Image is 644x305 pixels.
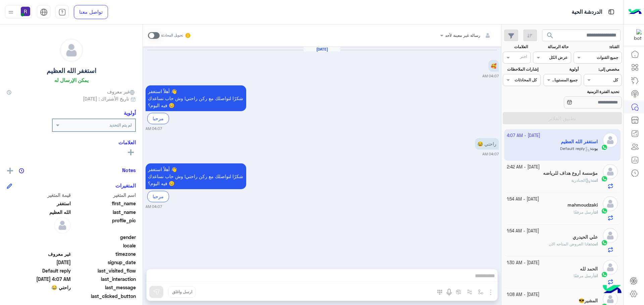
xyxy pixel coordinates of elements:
[146,204,162,209] small: 04:07 AM
[607,8,615,16] img: tab
[503,44,528,50] label: العلامات
[601,175,608,182] img: WhatsApp
[7,293,71,300] span: null
[7,168,13,174] img: add
[591,241,598,246] b: :
[72,234,136,241] span: gender
[603,164,618,179] img: defaultAdmin.png
[147,113,169,124] div: مرحبا
[7,242,71,249] span: null
[549,241,591,246] span: هادا العروض المتاحه الان
[72,242,136,249] span: locale
[161,33,183,38] small: تحويل المحادثة
[534,44,569,50] label: حالة الرسالة
[168,286,196,298] button: ارسل واغلق
[507,196,539,203] small: [DATE] - 1:54 AM
[122,167,136,173] h6: Notes
[72,209,136,216] span: last_name
[7,234,71,241] span: null
[592,241,598,246] span: انت
[601,271,608,278] img: WhatsApp
[83,95,129,102] span: تاريخ الأشتراك : [DATE]
[54,77,89,83] h6: يمكن الإرسال له
[573,234,598,240] h5: علي الحيدري
[507,164,540,170] small: [DATE] - 2:42 AM
[542,29,558,44] button: search
[507,292,539,298] small: [DATE] - 1:08 AM
[146,85,246,111] p: 7/10/2025, 4:07 AM
[603,196,618,211] img: defaultAdmin.png
[546,31,554,40] span: search
[7,284,71,291] span: راحتي 😂
[568,202,598,208] h5: mahmoudzaki
[58,8,66,16] img: tab
[574,210,594,215] span: أرسل مرفقًا
[482,73,499,79] small: 04:07 AM
[109,123,132,128] b: لم يتم التحديد
[520,54,528,61] div: اختر
[72,293,136,300] span: last_clicked_button
[591,178,598,183] b: :
[54,217,71,234] img: defaultAdmin.png
[603,260,618,275] img: defaultAdmin.png
[571,178,591,183] span: الجنادرية
[503,66,538,72] label: إشارات الملاحظات
[72,200,136,207] span: first_name
[124,110,136,116] h6: أولوية
[503,112,622,124] button: تطبيق الفلاتر
[7,139,136,145] h6: العلامات
[507,228,539,234] small: [DATE] - 1:54 AM
[74,5,108,19] a: تواصل معنا
[7,267,71,274] span: Default reply
[72,284,136,291] span: last_message
[475,138,499,150] p: 7/10/2025, 4:07 AM
[72,250,136,257] span: timezone
[445,33,480,38] span: رسالة غير معينة لأحد
[72,192,136,199] span: اسم المتغير
[575,44,620,50] label: القناة:
[72,217,136,232] span: profile_pic
[7,192,71,199] span: قيمة المتغير
[47,67,96,75] h5: استغفر الله العظيم
[7,209,71,216] span: الله العظيم
[7,200,71,207] span: استغفر
[630,29,642,41] img: 322853014244696
[7,259,71,266] span: 2025-10-07T01:07:11.237Z
[574,273,594,278] span: أرسل مرفقًا
[146,163,246,189] p: 7/10/2025, 4:07 AM
[544,66,579,72] label: أولوية
[603,228,618,243] img: defaultAdmin.png
[594,273,598,278] span: انت
[601,208,608,214] img: WhatsApp
[579,298,598,304] h5: المشير😎
[55,5,69,19] a: tab
[7,250,71,257] span: غير معروف
[72,267,136,274] span: last_visited_flow
[488,60,499,72] p: 7/10/2025, 4:07 AM
[482,151,499,157] small: 04:07 AM
[304,47,340,52] h6: [DATE]
[147,191,169,202] div: مرحبا
[592,178,598,183] span: انت
[585,66,619,72] label: مخصص إلى:
[572,8,602,17] p: الدردشة الحية
[628,5,642,19] img: Logo
[594,210,598,215] span: انت
[19,168,24,173] img: notes
[60,39,83,62] img: defaultAdmin.png
[115,182,136,188] h6: المتغيرات
[21,7,30,16] img: userImage
[146,126,162,131] small: 04:07 AM
[600,278,624,302] img: hulul-logo.png
[544,89,619,95] label: تحديد الفترة الزمنية
[72,276,136,283] span: last_interaction
[72,259,136,266] span: signup_date
[40,8,48,16] img: tab
[580,266,598,272] h5: الحمد لله
[7,276,71,283] span: 2025-10-07T01:07:29.313Z
[543,170,598,176] h5: مؤسسة أروع هداف للرياضه
[107,88,136,95] span: غير معروف
[7,8,15,16] img: profile
[601,239,608,246] img: WhatsApp
[507,260,539,266] small: [DATE] - 1:30 AM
